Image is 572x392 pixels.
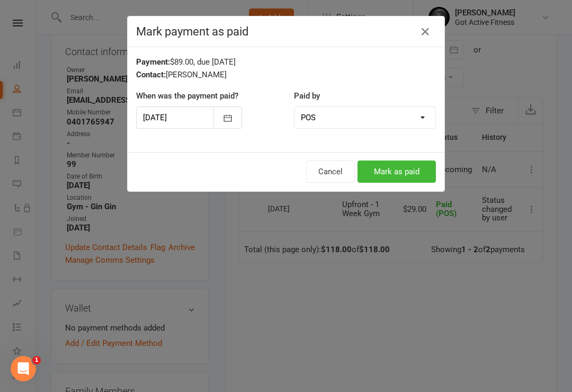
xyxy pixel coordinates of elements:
[136,57,170,67] strong: Payment:
[11,356,36,381] iframe: Intercom live chat
[358,161,436,183] button: Mark as paid
[136,90,238,102] label: When was the payment paid?
[136,70,166,79] strong: Contact:
[294,90,320,102] label: Paid by
[417,23,434,40] button: Close
[136,56,436,68] div: $89.00, due [DATE]
[306,161,355,183] button: Cancel
[136,25,436,38] h4: Mark payment as paid
[32,356,41,364] span: 1
[136,68,436,81] div: [PERSON_NAME]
